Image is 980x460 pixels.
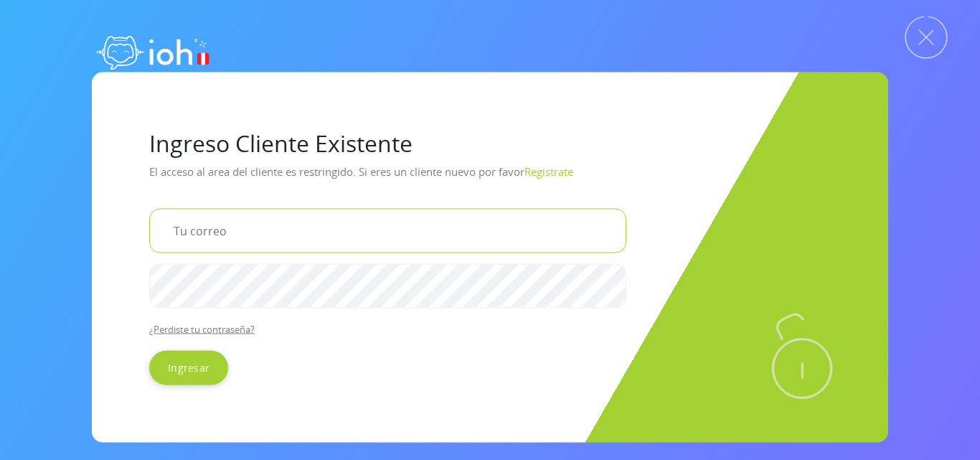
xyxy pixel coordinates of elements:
img: Cerrar [905,16,948,59]
input: Ingresar [149,350,228,385]
p: El acceso al area del cliente es restringido. Si eres un cliente nuevo por favor [149,159,831,197]
a: Registrate [524,164,573,178]
h1: Ingreso Cliente Existente [149,129,831,156]
input: Tu correo [149,208,626,253]
img: logo [92,22,214,79]
a: ¿Perdiste tu contraseña? [149,322,255,335]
